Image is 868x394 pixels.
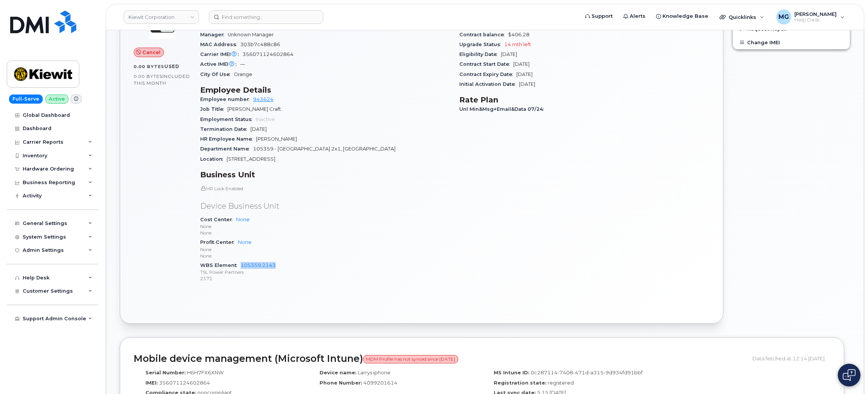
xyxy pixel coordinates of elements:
span: 105359 - [GEOGRAPHIC_DATA] 2x1, [GEOGRAPHIC_DATA] [253,146,395,152]
span: MDM Profile has not synced since [DATE] [363,355,458,363]
span: Support [592,12,613,20]
span: [DATE] [519,81,535,87]
p: None [200,230,450,236]
span: Orange [234,71,252,77]
span: Contract Expiry Date [459,71,516,77]
span: Eligibility Date [459,51,501,57]
div: Quicklinks [714,9,769,25]
div: Data fetched at 12:14 [DATE] [752,351,830,366]
p: Device Business Unit [200,201,450,212]
span: Inactive [256,116,275,122]
span: used [164,64,179,69]
label: Serial Number: [145,369,186,376]
label: Device name: [320,369,357,376]
a: Support [580,9,618,24]
p: None [200,223,450,230]
span: $406.28 [508,32,530,37]
span: [DATE] [513,61,530,67]
span: Contract Start Date [459,61,513,67]
span: Upgrade Status [459,42,504,47]
span: Department Name [200,146,253,152]
span: Termination Date [200,126,250,132]
span: [DATE] [501,51,517,57]
span: 0.00 Bytes [134,74,162,79]
span: 14 mth left [504,42,531,47]
span: Employee number [200,96,253,102]
span: Cost Center [200,217,236,222]
label: Phone Number: [320,379,362,386]
span: MG [778,12,789,22]
label: MS Intune ID: [494,369,530,376]
span: 4099201614 [363,380,397,386]
span: [DATE] [516,71,533,77]
p: 2171 [200,275,450,282]
a: 105359.2143 [241,262,276,268]
span: Contract balance [459,32,508,37]
span: — [240,61,245,67]
span: Unl Min&Msg+Email&Data 07/24 [459,106,547,112]
span: Quicklinks [729,14,756,20]
span: Employment Status [200,116,256,122]
span: 356071124602864 [242,51,293,57]
span: Knowledge Base [663,12,708,20]
span: [PERSON_NAME] [256,136,297,142]
span: Manager [200,32,228,37]
p: None [200,246,450,253]
span: H6H7FX6XNW [187,369,224,375]
h2: Mobile device management (Microsoft Intune) [134,354,747,364]
span: Job Title [200,106,227,112]
p: None [200,253,450,259]
span: Initial Activation Date [459,81,519,87]
a: Knowledge Base [651,9,714,24]
h3: Employee Details [200,85,450,95]
span: Unknown Manager [228,32,274,37]
span: [PERSON_NAME] [794,11,837,17]
span: Profit Center [200,239,238,245]
a: Kiewit Corporation [124,10,199,24]
a: None [236,217,250,222]
span: 303b7c488c86 [240,42,280,47]
button: Change IMEI [733,36,850,49]
div: Maximiano Gomez [771,9,850,25]
span: MAC Address [200,42,240,47]
span: Help Desk [794,17,837,23]
span: included this month [134,73,190,86]
span: Larrys iphone [358,369,391,375]
span: Carrier IMEI [200,51,242,57]
span: Cancel [142,49,161,56]
span: WBS Element [200,262,241,268]
a: None [238,239,252,245]
span: Active IMEI [200,61,240,67]
span: Location [200,156,227,162]
label: Registration state: [494,379,547,386]
span: 0c287114-7408-471d-a315-9d934fd91bbf [531,369,643,375]
input: Find something... [209,10,323,24]
span: registered [548,380,574,386]
p: TSL Power Partners [200,269,450,275]
p: HR Lock Enabled [200,185,450,192]
a: Alerts [618,9,651,24]
span: [PERSON_NAME] Craft [227,106,281,112]
span: 0.00 Bytes [134,64,164,69]
h3: Rate Plan [459,95,709,104]
span: [DATE] [250,126,267,132]
h3: Business Unit [200,170,450,179]
span: City Of Use [200,71,234,77]
a: 943624 [253,96,273,102]
span: [STREET_ADDRESS] [227,156,275,162]
span: Alerts [630,12,646,20]
img: Open chat [843,369,856,381]
span: 356071124602864 [159,380,210,386]
span: HR Employee Name [200,136,256,142]
label: IMEI: [145,379,158,386]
